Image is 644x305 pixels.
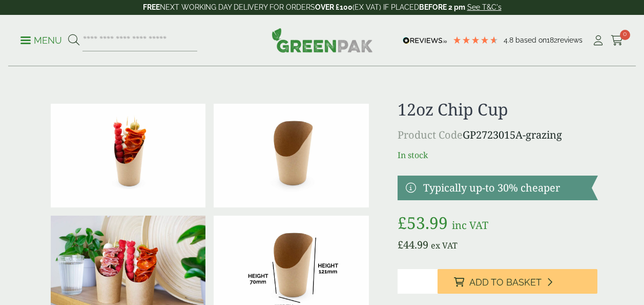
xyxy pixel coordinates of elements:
[398,127,598,143] p: GP2723015A-grazing
[20,34,62,45] a: Menu
[557,36,583,44] span: reviews
[398,238,428,252] bdi: 44.99
[515,36,547,44] span: Based on
[315,3,352,11] strong: OVER £100
[419,3,465,11] strong: BEFORE 2 pm
[143,3,160,11] strong: FREE
[547,36,557,44] span: 182
[398,149,598,161] p: In stock
[272,28,373,52] img: GreenPak Supplies
[398,212,407,234] span: £
[469,277,542,288] span: Add to Basket
[398,212,448,234] bdi: 53.99
[214,104,369,207] img: 5.5oz Grazing Charcuterie Cup
[51,104,206,207] img: 5.5oz Grazing Charcuterie Cup With Food
[592,35,605,46] i: My Account
[611,33,624,48] a: 0
[620,30,630,40] span: 0
[398,238,403,252] span: £
[504,36,515,44] span: 4.8
[398,100,598,119] h1: 12oz Chip Cup
[467,3,502,11] a: See T&C's
[403,37,447,44] img: REVIEWS.io
[438,269,598,294] button: Add to Basket
[611,35,624,46] i: Cart
[20,34,62,47] p: Menu
[431,240,458,251] span: ex VAT
[452,218,488,232] span: inc VAT
[398,128,463,142] span: Product Code
[452,35,498,45] div: 4.79 Stars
